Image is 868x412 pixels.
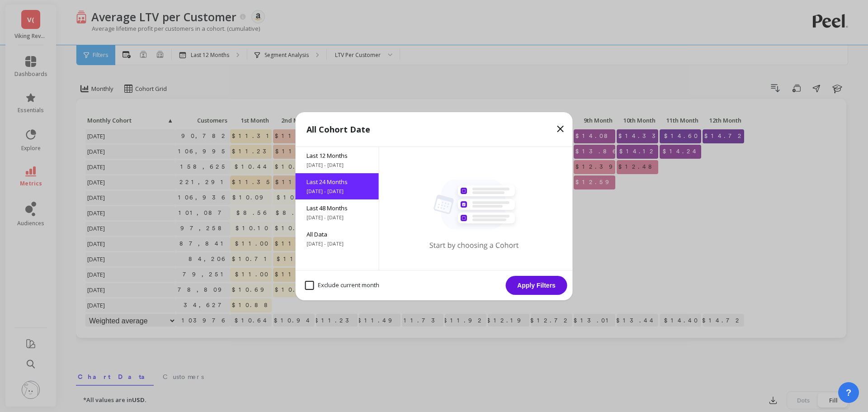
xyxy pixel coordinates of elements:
[307,161,368,169] span: [DATE] - [DATE]
[307,204,368,212] span: Last 48 Months
[307,178,368,186] span: Last 24 Months
[838,382,859,403] button: ?
[307,188,368,195] span: [DATE] - [DATE]
[307,240,368,247] span: [DATE] - [DATE]
[506,276,567,295] button: Apply Filters
[307,152,368,160] span: Last 12 Months
[307,123,370,136] p: All Cohort Date
[305,281,379,290] span: Exclude current month
[307,214,368,221] span: [DATE] - [DATE]
[846,386,851,399] span: ?
[307,230,368,238] span: All Data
